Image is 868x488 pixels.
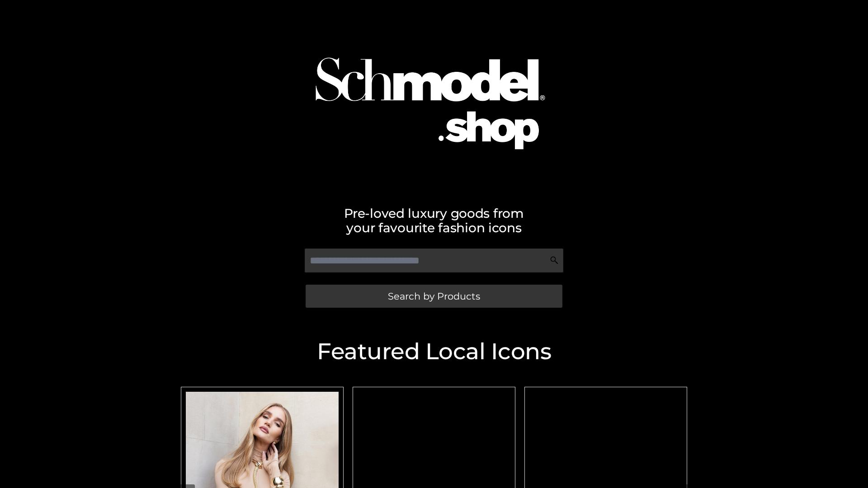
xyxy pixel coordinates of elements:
a: Search by Products [306,285,562,308]
img: Search Icon [550,256,559,265]
h2: Featured Local Icons​ [176,340,692,363]
h2: Pre-loved luxury goods from your favourite fashion icons [176,206,692,235]
span: Search by Products [388,291,480,301]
